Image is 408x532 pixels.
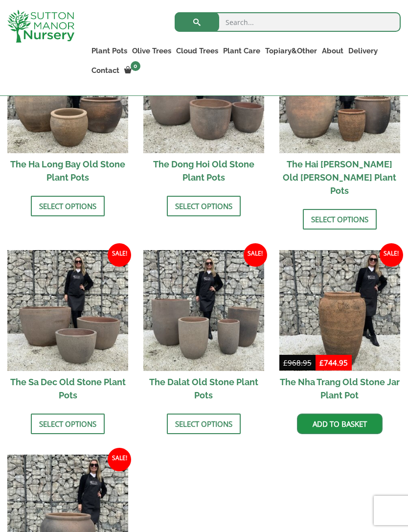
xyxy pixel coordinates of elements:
a: Plant Care [221,44,263,58]
h2: The Ha Long Bay Old Stone Plant Pots [7,153,128,188]
h2: The Dong Hoi Old Stone Plant Pots [143,153,264,188]
a: Sale! The Dalat Old Stone Plant Pots [143,250,264,406]
a: Select options for “The Sa Dec Old Stone Plant Pots” [31,414,105,434]
a: Sale! The Nha Trang Old Stone Jar Plant Pot [279,250,400,406]
a: Delivery [346,44,380,58]
span: 0 [131,61,140,71]
span: Sale! [244,243,267,267]
span: £ [319,358,324,368]
a: Select options for “The Dalat Old Stone Plant Pots” [167,414,241,434]
bdi: 968.95 [283,358,312,368]
h2: The Nha Trang Old Stone Jar Plant Pot [279,371,400,406]
a: Select options for “The Ha Long Bay Old Stone Plant Pots” [31,196,105,216]
a: Contact [89,64,122,77]
a: Sale! The Ha Long Bay Old Stone Plant Pots [7,32,128,188]
input: Search... [175,12,401,32]
a: Sale! The Dong Hoi Old Stone Plant Pots [143,32,264,188]
a: Olive Trees [130,44,174,58]
h2: The Sa Dec Old Stone Plant Pots [7,371,128,406]
span: Sale! [108,448,131,471]
span: Sale! [108,243,131,267]
span: Sale! [380,243,403,267]
img: The Dalat Old Stone Plant Pots [143,250,264,371]
a: Add to basket: “The Nha Trang Old Stone Jar Plant Pot” [297,414,383,434]
a: Plant Pots [89,44,130,58]
h2: The Dalat Old Stone Plant Pots [143,371,264,406]
a: Topiary&Other [263,44,319,58]
a: 0 [122,64,143,77]
h2: The Hai [PERSON_NAME] Old [PERSON_NAME] Plant Pots [279,153,400,202]
a: Select options for “The Hai Phong Old Stone Plant Pots” [303,209,377,230]
a: Select options for “The Dong Hoi Old Stone Plant Pots” [167,196,241,216]
a: Cloud Trees [174,44,221,58]
img: The Sa Dec Old Stone Plant Pots [7,250,128,371]
img: logo [7,10,74,43]
a: About [319,44,346,58]
span: £ [283,358,288,368]
a: Sale! The Hai [PERSON_NAME] Old [PERSON_NAME] Plant Pots [279,32,400,202]
a: Sale! The Sa Dec Old Stone Plant Pots [7,250,128,406]
img: The Nha Trang Old Stone Jar Plant Pot [279,250,400,371]
bdi: 744.95 [319,358,348,368]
